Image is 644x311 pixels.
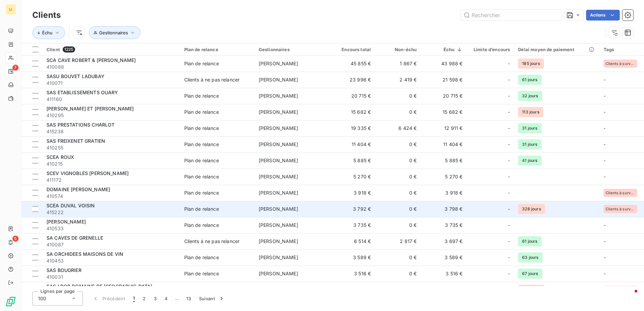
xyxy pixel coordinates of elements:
span: - [508,60,510,67]
div: Encours total [333,47,371,52]
span: 113 jours [518,107,543,117]
span: SAS PRESTATIONS CHARLOT [46,122,115,128]
span: … [171,293,182,304]
span: SA CAVES DE GRENELLE [46,235,103,241]
div: Non-échu [379,47,417,52]
div: Limite d’encours [471,47,510,52]
span: [PERSON_NAME] [259,141,298,147]
span: SAS LDOB DOMAINE DE [GEOGRAPHIC_DATA] [46,283,153,289]
span: [PERSON_NAME] [259,158,298,163]
td: 6 514 € [329,233,375,249]
span: 410031 [46,274,176,280]
span: [PERSON_NAME] [259,125,298,131]
span: 31 jours [518,139,541,149]
div: Plan de relance [184,157,219,164]
td: 11 404 € [329,136,375,152]
span: Clients à surveiller [606,207,635,211]
span: 415222 [46,209,176,216]
span: 100 [38,295,46,302]
td: 3 918 € [421,185,466,201]
span: [PERSON_NAME] [259,222,298,228]
span: Échu [42,30,53,35]
td: 5 885 € [329,152,375,169]
td: 0 € [375,169,421,185]
td: 0 € [375,152,421,169]
td: 3 347 € [329,282,375,298]
span: 1225 [63,46,75,53]
button: 13 [182,291,195,306]
span: [PERSON_NAME] [259,238,298,244]
span: 1 [133,295,135,302]
td: 6 424 € [375,120,421,136]
span: [PERSON_NAME] ET [PERSON_NAME] [46,106,134,111]
button: Actions [586,10,620,21]
span: 410215 [46,161,176,167]
span: - [604,158,606,163]
span: 410453 [46,257,176,264]
td: 0 € [375,201,421,217]
span: 328 jours [518,204,545,214]
span: 63 jours [518,252,542,263]
td: 0 € [375,185,421,201]
button: Gestionnaires [89,26,140,39]
button: 1 [129,291,139,306]
span: [PERSON_NAME] [259,61,298,66]
div: Clients à ne pas relancer [184,238,240,245]
span: - [604,222,606,228]
div: Plan de relance [184,141,219,148]
span: 32 jours [518,91,542,101]
span: 67 jours [518,269,542,279]
span: SCEV VIGNOBLES [PERSON_NAME] [46,170,129,176]
span: - [604,109,606,115]
span: [PERSON_NAME] [259,93,298,99]
span: [PERSON_NAME] [259,271,298,276]
span: - [508,189,510,196]
td: 3 735 € [421,217,466,233]
span: SCA CAVE ROBERT & [PERSON_NAME] [46,57,136,63]
span: Client [46,47,60,52]
td: 3 735 € [329,217,375,233]
td: 3 516 € [421,266,466,282]
td: 23 996 € [329,72,375,88]
span: 410255 [46,144,176,151]
span: SA ORCHIDEES MAISONS DE VIN [46,251,123,257]
div: Plan de relance [184,47,251,52]
span: - [604,77,606,82]
div: Plan de relance [184,206,219,212]
span: SAS FREIXENET GRATIEN [46,138,105,144]
div: Plan de relance [184,60,219,67]
td: 5 270 € [329,169,375,185]
button: Précédent [88,291,129,306]
span: 61 jours [518,236,541,246]
div: LI [5,4,16,15]
button: 2 [139,291,150,306]
div: Gestionnaires [259,47,325,52]
h3: Clients [32,9,61,21]
td: 21 598 € [421,72,466,88]
td: 15 682 € [421,104,466,120]
span: SAS ETABLISSEMENTS OUARY [46,90,118,95]
td: 3 589 € [421,249,466,266]
input: Rechercher [461,10,562,21]
span: - [508,76,510,83]
button: 3 [150,291,161,306]
span: Clients à surveiller [606,191,635,195]
td: 1 867 € [375,56,421,72]
button: Échu [32,26,65,39]
span: - [604,174,606,179]
td: 20 715 € [421,88,466,104]
div: Échu [425,47,462,52]
span: - [508,93,510,99]
span: - [604,254,606,260]
button: 4 [161,291,171,306]
span: - [508,173,510,180]
span: SCEA ROUX [46,154,74,160]
td: 2 419 € [375,72,421,88]
span: 61 jours [518,75,541,85]
span: 410574 [46,193,176,200]
td: 0 € [375,88,421,104]
span: Clients à surveiller [606,62,635,66]
span: - [508,157,510,164]
span: SCEA DUVAL VOISIN [46,203,95,208]
td: 45 855 € [329,56,375,72]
